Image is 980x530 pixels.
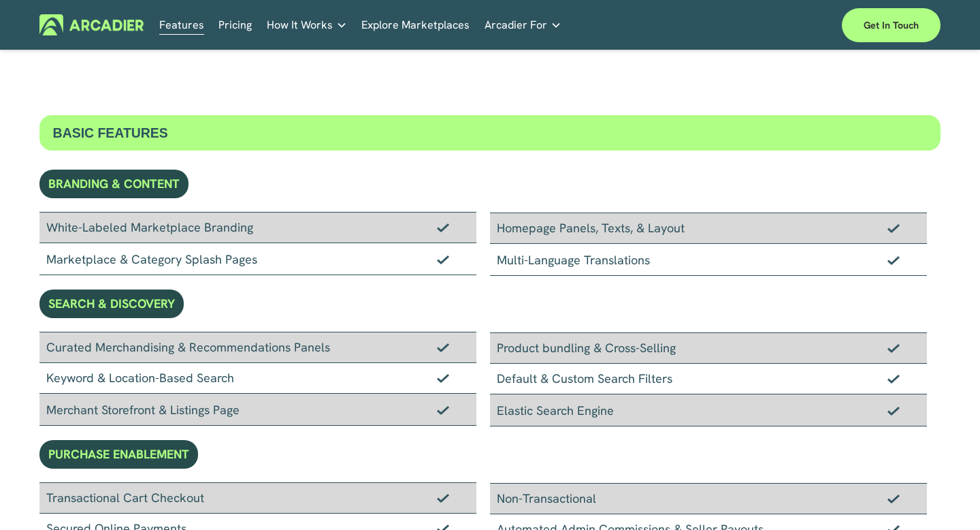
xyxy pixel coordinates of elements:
[39,440,198,469] div: PURCHASE ENABLEMENT
[490,394,927,426] div: Elastic Search Engine
[39,482,476,514] div: Transactional Cart Checkout
[437,255,449,264] img: Checkmark
[887,343,900,353] img: Checkmark
[39,212,476,243] div: White-Labeled Marketplace Branding
[267,16,333,35] span: How It Works
[437,223,449,232] img: Checkmark
[218,14,252,35] a: Pricing
[490,483,927,514] div: Non-Transactional
[887,255,900,265] img: Checkmark
[39,363,476,394] div: Keyword & Location-Based Search
[490,213,927,244] div: Homepage Panels, Texts, & Layout
[39,14,144,35] img: Arcadier
[39,243,476,275] div: Marketplace & Category Splash Pages
[485,16,547,35] span: Arcadier For
[887,494,900,503] img: Checkmark
[887,223,900,233] img: Checkmark
[490,332,927,364] div: Product bundling & Cross-Selling
[490,244,927,276] div: Multi-Language Translations
[490,364,927,394] div: Default & Custom Search Filters
[39,115,941,151] div: BASIC FEATURES
[267,14,347,35] a: folder dropdown
[39,170,189,198] div: BRANDING & CONTENT
[887,406,900,416] img: Checkmark
[437,373,449,383] img: Checkmark
[887,374,900,384] img: Checkmark
[437,343,449,352] img: Checkmark
[39,332,476,363] div: Curated Merchandising & Recommendations Panels
[437,493,449,503] img: Checkmark
[39,290,184,318] div: SEARCH & DISCOVERY
[842,8,941,42] a: Get in touch
[437,405,449,415] img: Checkmark
[39,394,476,426] div: Merchant Storefront & Listings Page
[361,14,470,35] a: Explore Marketplaces
[485,14,561,35] a: folder dropdown
[159,14,204,35] a: Features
